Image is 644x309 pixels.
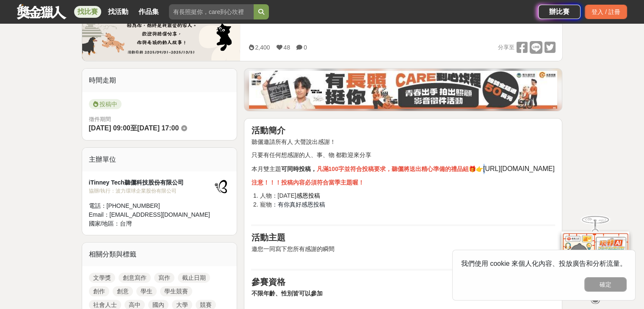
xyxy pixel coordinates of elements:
a: 找活動 [105,6,132,18]
strong: 活動簡介 [251,126,285,135]
strong: 不限年齡、性別皆可以參加 [251,290,322,297]
span: 投稿中 [89,99,122,109]
input: 有長照挺你，care到心坎裡！青春出手，拍出照顧 影音徵件活動 [169,4,254,19]
span: 分享至 [498,41,514,54]
strong: 參賽資格 [251,277,285,287]
strong: 可同時投稿， [281,166,316,172]
button: 確定 [584,277,627,292]
a: 截止日期 [178,273,210,283]
span: 邀您一同寫下您所有感謝的瞬間 [251,246,334,252]
span: 感恩投稿 [296,192,320,199]
span: 0 [304,44,307,51]
p: 本月雙主題 [251,164,555,174]
a: 作品集 [135,6,162,18]
div: 登入 / 註冊 [585,5,627,19]
span: 國家/地區： [89,220,120,227]
div: Email： [EMAIL_ADDRESS][DOMAIN_NAME] [89,210,213,219]
a: 寫作 [154,273,174,283]
a: 創作 [89,286,109,296]
span: [DATE] 09:00 [89,124,130,132]
a: 創意寫作 [119,273,151,283]
span: 台灣 [120,220,132,227]
span: [URL][DOMAIN_NAME] [483,165,555,172]
a: 學生競賽 [160,286,192,296]
a: 創意 [113,286,133,296]
div: 主辦單位 [82,148,237,171]
p: 聽儷邀請所有人 大聲說出感謝！ [251,138,555,146]
a: 辦比賽 [538,5,580,19]
li: 寵物 [260,200,555,218]
p: 只要有任何想感謝的人、事、物 都歡迎來分享 [251,151,555,160]
span: 2,400 [255,44,270,51]
span: 至 [130,124,137,132]
span: 徵件期間 [89,116,111,122]
a: 找比賽 [74,6,101,18]
div: 電話： [PHONE_NUMBER] [89,201,213,210]
strong: 注意！！！投稿內容必須符合當季主題喔！ [251,179,364,186]
span: [DATE] 17:00 [137,124,179,132]
strong: 凡滿100字並符合投稿要求，聽儷將送出精心準備的禮品組 [316,166,468,172]
li: 人物：[DATE] [260,191,555,200]
div: 協辦/執行： 波力環球企業股份有限公司 [89,187,213,195]
a: 文學獎 [89,273,115,283]
div: 時間走期 [82,69,237,92]
img: 35ad34ac-3361-4bcf-919e-8d747461931d.jpg [249,71,557,109]
strong: 🎁👉 [469,166,483,172]
span: 我們使用 cookie 來個人化內容、投放廣告和分析流量。 [461,260,627,267]
span: 48 [284,44,290,51]
span: ：有你真好感恩投稿 [271,201,325,208]
a: 學生 [136,286,157,296]
img: d2146d9a-e6f6-4337-9592-8cefde37ba6b.png [561,228,629,284]
div: iTinney Tech聽儷科技股份有限公司 [89,178,213,187]
strong: 活動主題 [251,233,285,242]
div: 相關分類與標籤 [82,243,237,266]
